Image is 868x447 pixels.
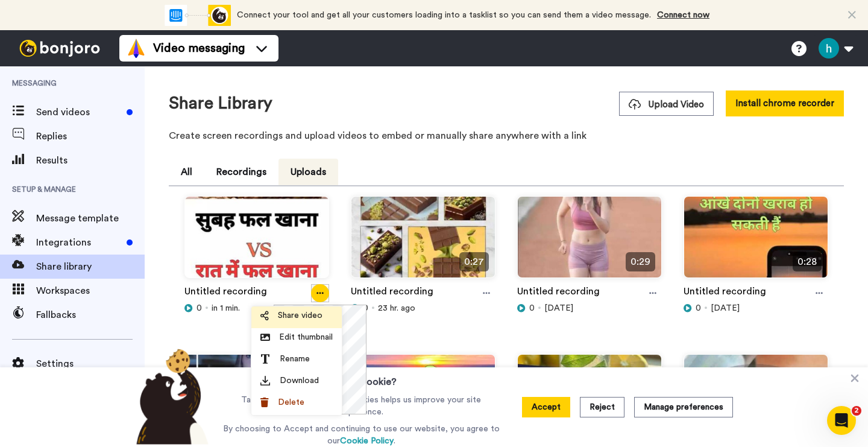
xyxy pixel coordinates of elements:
span: Replies [36,129,145,144]
a: Untitled recording [684,284,766,302]
button: Install chrome recorder [726,90,844,116]
span: Connect your tool and get all your customers loading into a tasklist so you can send them a video... [237,11,651,19]
button: All [169,159,204,185]
span: 0 [363,302,368,314]
button: Upload Video [619,92,714,116]
a: Untitled recording [184,284,267,302]
span: 0:28 [793,252,822,271]
img: 19471126-61ec-42b3-8357-7aae85f90ba0_thumbnail_source_1757476055.jpg [518,355,661,446]
span: Edit thumbnail [279,331,333,343]
img: 5c998328-41ee-472e-859c-e9eb55867133_thumbnail_source_1757735615.jpg [684,197,828,288]
span: 0:27 [459,252,489,271]
img: 67085eae-81e3-4546-a831-a9bcffeed7c0_thumbnail_source_1757563115.jpg [351,355,495,446]
span: 2 [852,406,861,416]
span: 0:29 [626,252,655,271]
span: 0 [529,302,535,314]
a: Cookie Policy [340,437,394,445]
img: bj-logo-header-white.svg [14,40,105,57]
p: Create screen recordings and upload videos to embed or manually share anywhere with a link [169,128,844,143]
p: By choosing to Accept and continuing to use our website, you agree to our . [220,423,503,447]
h3: Want a cookie? [326,367,397,389]
span: 0 [197,302,202,314]
button: Uploads [278,159,338,185]
span: Share video [278,309,322,322]
button: Reject [580,397,624,417]
div: [DATE] [517,302,662,314]
a: Connect now [657,11,709,19]
span: Workspaces [36,284,145,298]
span: 0 [696,302,701,314]
img: bear-with-cookie.png [125,348,215,445]
p: Taking one of our delicious cookies helps us improve your site experience. [220,394,503,418]
img: 42fa1b15-91b1-49a5-9579-08a4087b824b_thumbnail_source_1757993993.jpg [185,197,329,288]
iframe: Intercom live chat [827,406,856,435]
img: vm-color.svg [127,39,146,58]
span: Settings [36,357,145,371]
span: Video messaging [153,40,245,57]
img: 07573a91-5170-462a-96b0-5cefcba512c9_thumbnail_source_1757823721.jpg [518,197,661,288]
span: Message template [36,211,145,226]
div: [DATE] [684,302,828,314]
span: Send videos [36,105,122,119]
span: Fallbacks [36,308,145,322]
a: Untitled recording [517,284,600,302]
span: Integrations [36,235,122,250]
span: Delete [278,396,304,408]
button: Recordings [204,159,278,185]
div: animation [165,5,231,26]
a: Untitled recording [351,284,433,302]
span: Upload Video [629,98,704,111]
span: Rename [280,353,310,365]
h1: Share Library [169,94,272,113]
div: in 1 min. [184,302,329,314]
span: Share library [36,259,145,274]
button: Manage preferences [634,397,733,417]
span: Results [36,153,145,168]
div: 23 hr. ago [351,302,495,314]
span: Download [280,375,319,387]
img: 12f476f4-96e4-47a9-bcf6-058f81f4a6e4_thumbnail_source_1757390661.jpg [684,355,828,446]
img: 45cc634f-722f-4c03-b540-6e99bf1b040a_thumbnail_source_1757907836.jpg [351,197,495,288]
button: Accept [522,397,570,417]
